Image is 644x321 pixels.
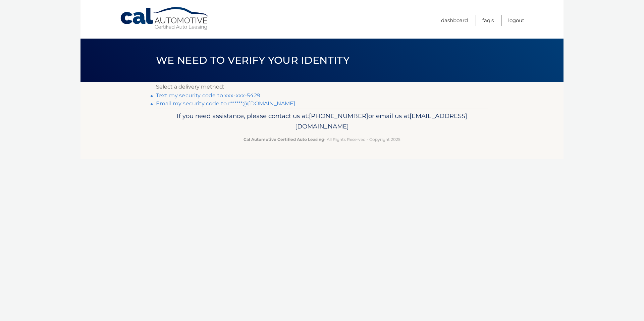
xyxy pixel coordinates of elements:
[120,7,210,31] a: Cal Automotive
[156,92,260,99] a: Text my security code to xxx-xxx-5429
[156,100,296,107] a: Email my security code to r******@[DOMAIN_NAME]
[160,111,484,132] p: If you need assistance, please contact us at: or email us at
[156,82,488,92] p: Select a delivery method:
[482,15,494,26] a: FAQ's
[441,15,468,26] a: Dashboard
[508,15,524,26] a: Logout
[309,112,368,120] span: [PHONE_NUMBER]
[160,136,484,143] p: - All Rights Reserved - Copyright 2025
[156,54,350,66] span: We need to verify your identity
[244,137,324,142] strong: Cal Automotive Certified Auto Leasing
